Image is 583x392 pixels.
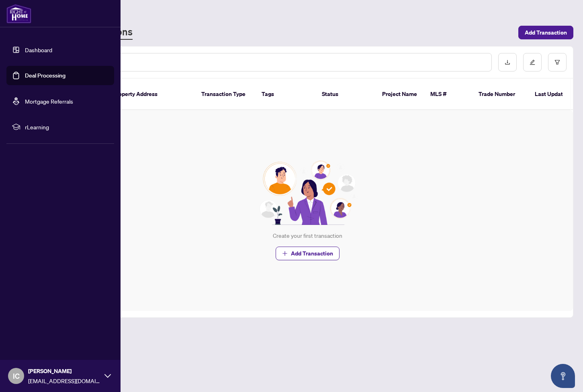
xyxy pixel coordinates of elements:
[291,247,333,260] span: Add Transaction
[13,370,20,382] span: IC
[530,59,535,65] span: edit
[276,247,340,260] button: Add Transaction
[523,53,542,71] button: edit
[282,251,288,256] span: plus
[273,231,342,240] div: Create your first transaction
[255,79,315,110] th: Tags
[195,79,255,110] th: Transaction Type
[525,26,567,39] span: Add Transaction
[106,79,195,110] th: Property Address
[472,79,528,110] th: Trade Number
[376,79,424,110] th: Project Name
[6,4,31,23] img: logo
[25,72,65,79] a: Deal Processing
[25,46,52,53] a: Dashboard
[554,59,560,65] span: filter
[548,53,567,71] button: filter
[505,59,510,65] span: download
[25,122,108,131] span: rLearning
[498,53,517,71] button: download
[28,376,100,385] span: [EMAIL_ADDRESS][DOMAIN_NAME]
[28,367,100,376] span: [PERSON_NAME]
[518,26,573,39] button: Add Transaction
[551,364,575,388] button: Open asap
[25,98,73,105] a: Mortgage Referrals
[315,79,376,110] th: Status
[256,161,360,225] img: Null State Icon
[424,79,472,110] th: MLS #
